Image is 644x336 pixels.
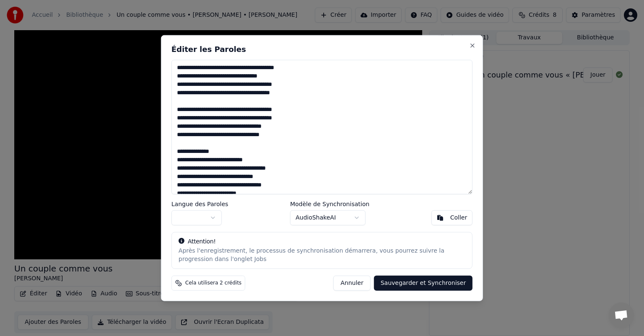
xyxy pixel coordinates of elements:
[171,201,229,207] label: Langue des Paroles
[171,46,473,53] h2: Éditer les Paroles
[185,279,241,286] span: Cela utilisera 2 crédits
[179,246,465,263] div: Après l'enregistrement, le processus de synchronisation démarrera, vous pourrez suivre la progres...
[333,275,370,290] button: Annuler
[374,275,473,290] button: Sauvegarder et Synchroniser
[450,213,467,222] div: Coller
[290,201,369,207] label: Modèle de Synchronisation
[179,237,465,246] div: Attention!
[431,210,473,225] button: Coller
